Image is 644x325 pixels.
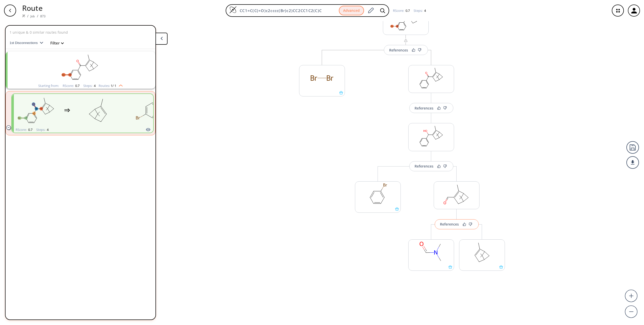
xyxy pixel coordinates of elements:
svg: CN(C)C=O [409,240,454,265]
button: Filter [47,41,63,45]
svg: CC1=C(C=O)CC2CC1C2(C)C [434,182,479,207]
div: References [440,223,459,226]
div: RScore : [393,9,410,12]
img: Spaya logo [22,14,25,17]
div: References [415,165,433,168]
a: 873 [40,14,46,18]
button: References [435,219,479,229]
svg: BrBr [299,65,345,91]
span: 0.7 [405,8,410,13]
span: 4 [93,83,96,88]
img: Up [116,83,123,87]
div: Steps : [36,128,49,131]
button: Advanced [339,6,364,16]
button: References [384,45,428,55]
span: 0.7 [27,127,32,132]
button: References [409,161,453,171]
img: Logo Spaya [229,6,237,14]
span: 0.7 [74,83,79,88]
img: warning [404,38,408,42]
div: Steps : [83,84,96,87]
li: / [37,13,38,19]
p: 1 unique & 0 similar routes found [10,30,68,35]
div: Steps : [414,9,426,12]
svg: CC1=C(C(O)c2ccccc2)CC2CC1C2(C)C [409,123,454,149]
button: 1st Disconnections [10,37,47,49]
li: / [27,13,28,19]
div: RScore : [16,128,32,131]
svg: CC1=CCC2CC1C2(C)C [75,95,120,126]
svg: CC1=CCC2CC1C2(C)C [459,240,505,265]
div: Routes: [99,84,123,87]
svg: CC1=C(C(=O)c2cccc(Br)c2)CC2CC1C2(C)C [15,51,146,83]
svg: Brc1ccccc1 [355,182,400,207]
span: 4 [423,8,426,13]
div: RScore : [63,84,79,87]
div: References [389,48,408,52]
span: 1st Disconnections [10,41,40,45]
p: Route [22,3,46,13]
a: Job [30,14,35,18]
ul: clusters [6,49,155,138]
input: Enter SMILES [237,8,339,13]
svg: CC1=C(C(=O)c2ccccc2)CC2CC1C2(C)C [409,65,454,91]
span: 1 / 1 [111,84,116,87]
svg: Brc1ccccc1 [126,95,171,126]
span: 4 [46,127,49,132]
div: Starting from: [38,84,59,87]
button: References [409,103,453,113]
div: References [415,106,433,110]
svg: CC1=C(C(=O)c2cccc(Br)c2)CC2CC1C2(C)C [14,95,59,126]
